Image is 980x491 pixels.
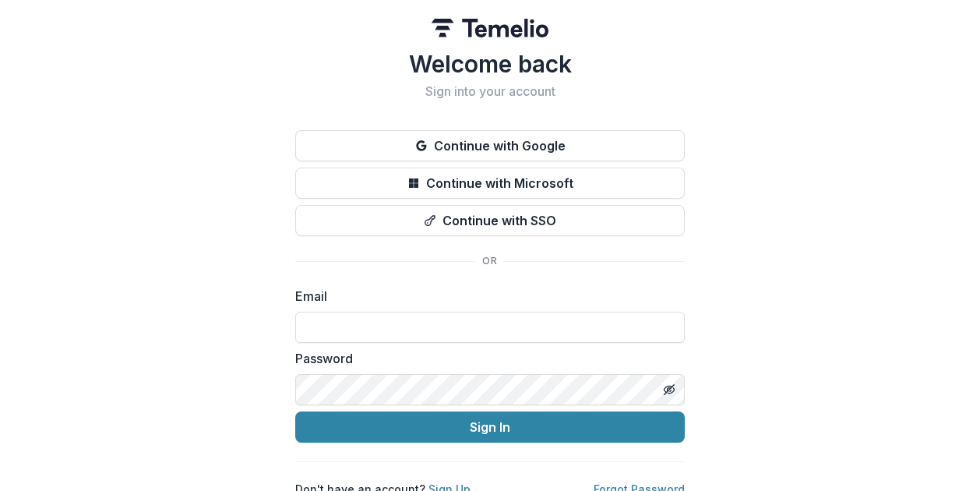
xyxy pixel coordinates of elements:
button: Toggle password visibility [657,377,682,402]
button: Continue with Google [295,130,685,161]
button: Continue with Microsoft [295,168,685,199]
h2: Sign into your account [295,84,685,99]
label: Email [295,287,675,306]
img: Temelio [432,19,548,37]
button: Continue with SSO [295,205,685,236]
button: Sign In [295,412,685,443]
h1: Welcome back [295,50,685,78]
label: Password [295,349,675,368]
